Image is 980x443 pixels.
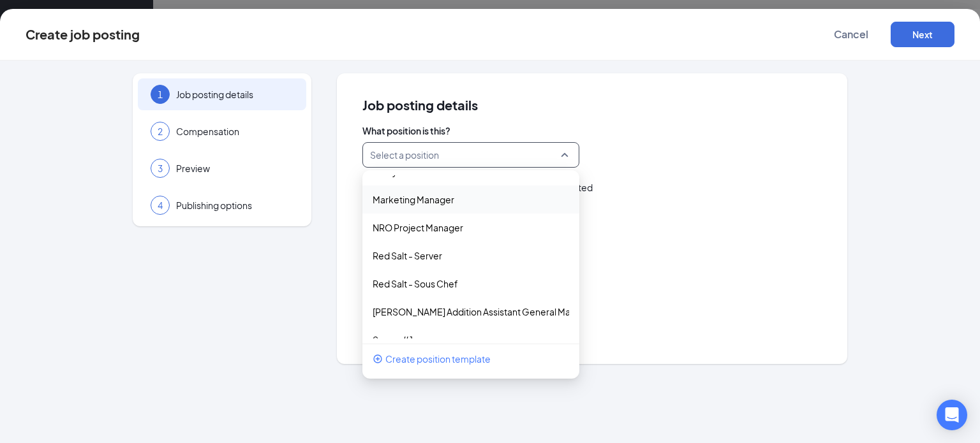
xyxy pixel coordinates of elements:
button: Next [891,22,954,47]
span: Job posting details [362,99,822,112]
p: NRO Project Manager [373,221,463,234]
div: Server #1 [373,333,569,346]
div: NRO Project Manager [373,221,569,234]
button: Cancel [819,22,883,47]
span: Which location are you hiring for? [362,238,822,251]
div: Open Intercom Messenger [937,400,967,430]
div: Scotts Addition Assistant General Manager AGM [373,305,569,318]
span: What position is this? [362,124,822,137]
span: 4 [158,199,163,212]
p: [PERSON_NAME] Addition Assistant General Manager AGM [373,305,569,318]
svg: PlusCircle [373,354,383,364]
div: Red Salt - Server [373,249,569,262]
div: Create job posting [26,27,140,41]
span: Compensation [176,125,293,138]
div: Red Salt - Sous Chef [373,277,569,290]
p: Red Salt - Sous Chef [373,277,458,290]
p: Red Salt - Server [373,249,442,262]
span: Create position template [385,352,491,366]
span: 3 [158,162,163,175]
div: Marketing Manager [373,193,569,206]
p: Marketing Manager [373,193,454,206]
span: 2 [158,125,163,138]
span: Cancel [834,28,868,41]
span: Preview [176,162,293,175]
p: Server #1 [373,333,414,346]
span: Job posting details [176,88,293,101]
span: 1 [158,88,163,101]
span: Publishing options [176,199,293,212]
